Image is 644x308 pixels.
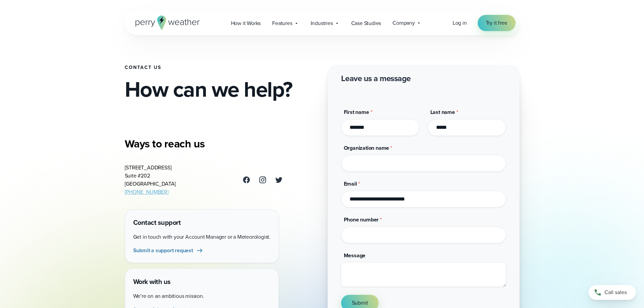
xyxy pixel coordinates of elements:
[344,108,369,116] span: First name
[311,19,333,27] span: Industries
[133,292,270,300] p: We’re on an ambitious mission.
[453,19,467,27] a: Log in
[125,78,317,100] h2: How can we help?
[392,19,415,27] span: Company
[272,19,292,27] span: Features
[604,288,627,297] span: Call sales
[345,16,387,30] a: Case Studies
[125,137,283,150] h3: Ways to reach us
[133,233,270,241] p: Get in touch with your Account Manager or a Meteorologist.
[133,277,270,287] h4: Work with us
[344,180,357,188] span: Email
[125,65,317,70] h1: Contact Us
[344,144,389,152] span: Organization name
[133,218,270,228] h4: Contact support
[589,285,636,300] a: Call sales
[125,188,169,196] a: [PHONE_NUMBER]
[344,252,366,259] span: Message
[478,15,516,31] a: Try it free
[133,246,204,255] a: Submit a support request
[352,299,368,307] span: Submit
[231,19,261,27] span: How it Works
[225,16,267,30] a: How it Works
[125,164,176,196] address: [STREET_ADDRESS] Suite #202 [GEOGRAPHIC_DATA]
[486,19,507,27] span: Try it free
[351,19,381,27] span: Case Studies
[133,246,193,255] span: Submit a support request
[341,73,411,84] h2: Leave us a message
[430,108,455,116] span: Last name
[344,216,379,223] span: Phone number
